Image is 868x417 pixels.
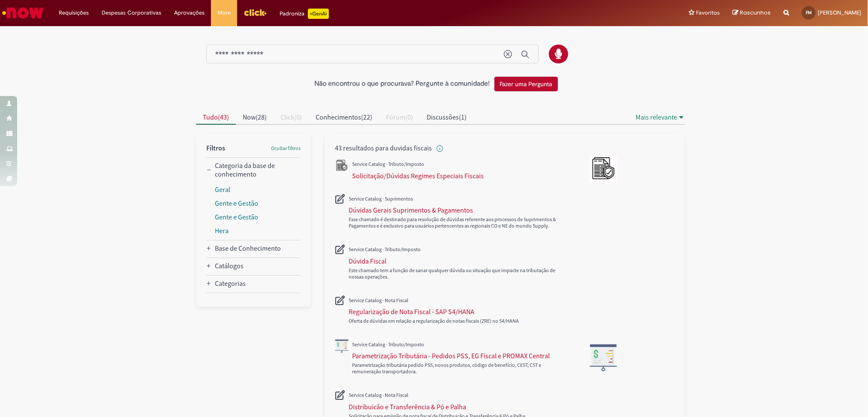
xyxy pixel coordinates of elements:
span: FM [806,10,812,15]
span: [PERSON_NAME] [818,9,862,16]
img: ServiceNow [1,4,45,21]
h2: Não encontrou o que procurava? Pergunte à comunidade! [315,80,490,88]
span: Aprovações [174,9,205,17]
span: Despesas Corporativas [102,9,161,17]
p: +GenAi [308,9,329,19]
img: click_logo_yellow_360x200.png [244,6,267,19]
a: Rascunhos [732,9,771,17]
span: More [217,9,231,17]
span: Requisições [59,9,89,17]
span: Rascunhos [740,9,771,17]
span: Favoritos [696,9,720,17]
div: Padroniza [280,9,329,19]
button: Fazer uma Pergunta [494,77,558,91]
